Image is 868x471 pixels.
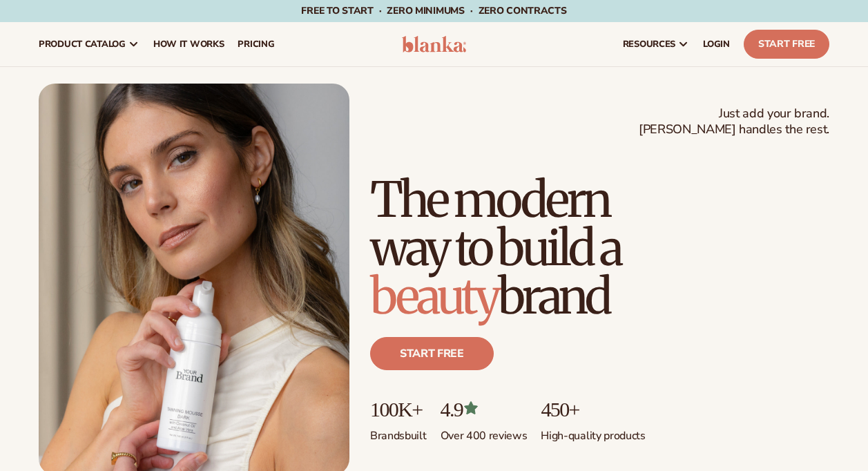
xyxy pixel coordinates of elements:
[402,36,467,52] img: logo
[301,4,566,17] span: Free to start · ZERO minimums · ZERO contracts
[370,398,427,421] p: 100K+
[231,22,281,66] a: pricing
[32,22,146,66] a: product catalog
[146,22,231,66] a: How It Works
[616,22,696,66] a: resources
[441,398,528,421] p: 4.9
[153,39,224,50] span: How It Works
[370,175,829,320] h1: The modern way to build a brand
[696,22,737,66] a: LOGIN
[623,39,675,50] span: resources
[541,421,645,443] p: High-quality products
[639,106,829,138] span: Just add your brand. [PERSON_NAME] handles the rest.
[703,39,730,50] span: LOGIN
[370,337,494,370] a: Start free
[744,30,829,59] a: Start Free
[441,421,528,443] p: Over 400 reviews
[541,398,645,421] p: 450+
[238,39,274,50] span: pricing
[370,421,427,443] p: Brands built
[39,39,126,50] span: product catalog
[370,266,498,327] span: beauty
